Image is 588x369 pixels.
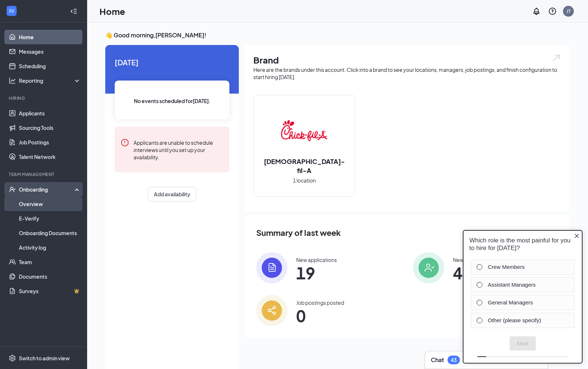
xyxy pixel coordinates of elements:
span: 1 location [293,176,316,184]
img: icon [256,295,287,326]
a: Team [19,255,81,269]
div: New applications [296,256,337,263]
a: Overview [19,197,81,211]
img: open.6027fd2a22e1237b5b06.svg [552,54,561,62]
h2: [DEMOGRAPHIC_DATA]-fil-A [254,157,355,175]
a: E-Verify [19,211,81,226]
a: Job Postings [19,135,81,149]
div: Hiring [9,95,79,101]
h3: 👋 Good morning, [PERSON_NAME] ! [105,31,570,39]
div: Here are the brands under this account. Click into a brand to see your locations, managers, job p... [253,66,561,81]
span: No events scheduled for [DATE] . [134,97,211,105]
div: Reporting [19,77,81,84]
svg: UserCheck [9,186,16,193]
span: 19 [296,266,337,279]
a: Onboarding Documents [19,226,81,240]
svg: Error [121,138,129,147]
span: [DATE] [115,57,229,68]
a: Talent Network [19,149,81,164]
div: Switch to admin view [19,354,70,362]
svg: Collapse [70,8,77,15]
iframe: Sprig User Feedback Dialog [457,223,588,369]
a: Sourcing Tools [19,120,81,135]
img: icon [413,252,444,283]
svg: Analysis [9,77,16,84]
svg: Notifications [532,7,541,16]
a: Messages [19,44,81,59]
div: New hires [453,256,476,263]
img: icon [256,252,287,283]
a: Activity log [19,240,81,255]
a: Documents [19,269,81,284]
h1: Home [99,5,125,17]
img: Chick-fil-A [281,107,327,154]
div: Applicants are unable to schedule interviews until you set up your availability. [134,138,224,161]
h1: Brand [253,54,561,66]
div: Team Management [9,171,79,177]
div: Job postings posted [296,299,344,306]
button: Add availability [148,187,196,201]
svg: QuestionInfo [548,7,557,16]
svg: WorkstreamLogo [8,7,15,15]
span: 0 [296,309,344,322]
span: 4 [453,266,476,279]
div: 43 [451,357,457,363]
div: Onboarding [19,186,75,193]
svg: Settings [9,354,16,362]
a: Applicants [19,106,81,120]
div: JT [567,8,571,14]
a: Home [19,30,81,44]
span: Summary of last week [256,226,341,239]
a: SurveysCrown [19,284,81,298]
h3: Chat [431,356,444,364]
a: Scheduling [19,59,81,73]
